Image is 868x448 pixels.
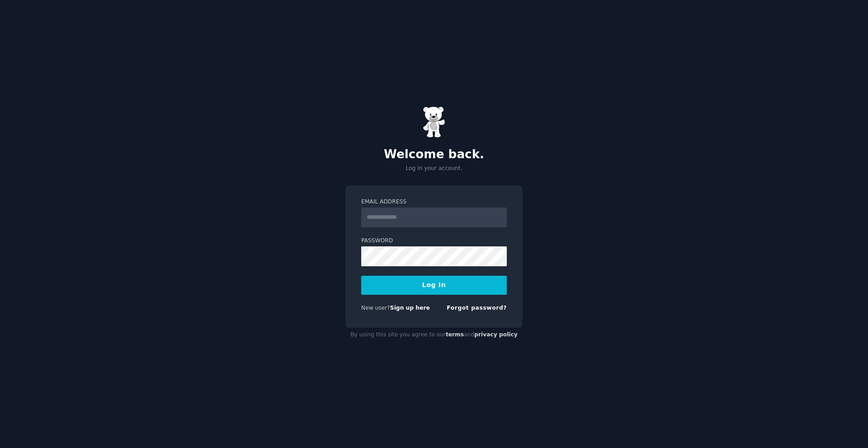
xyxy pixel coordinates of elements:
h2: Welcome back. [345,147,523,162]
a: Sign up here [390,305,430,311]
a: terms [446,331,464,338]
a: Forgot password? [447,305,507,311]
img: Gummy Bear [423,106,445,138]
span: New user? [361,305,390,311]
p: Log in your account. [345,165,523,173]
a: privacy policy [474,331,518,338]
div: By using this site you agree to our and [345,328,523,342]
button: Log In [361,276,507,295]
label: Email Address [361,198,507,206]
label: Password [361,237,507,245]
